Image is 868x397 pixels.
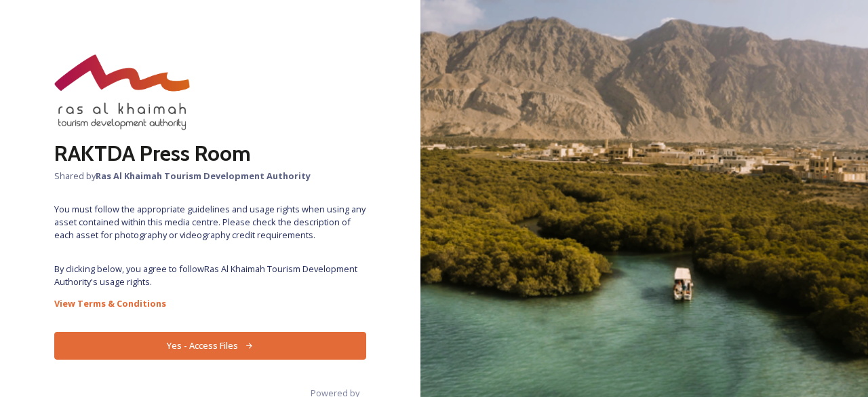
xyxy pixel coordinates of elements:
[54,203,366,242] span: You must follow the appropriate guidelines and usage rights when using any asset contained within...
[54,332,366,360] button: Yes - Access Files
[96,170,311,182] strong: Ras Al Khaimah Tourism Development Authority
[54,297,166,309] strong: View Terms & Conditions
[54,54,190,130] img: raktda_eng_new-stacked-logo_rgb.png
[54,137,366,170] h2: RAKTDA Press Room
[54,263,366,288] span: By clicking below, you agree to follow Ras Al Khaimah Tourism Development Authority 's usage rights.
[54,170,366,183] span: Shared by
[54,295,366,311] a: View Terms & Conditions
